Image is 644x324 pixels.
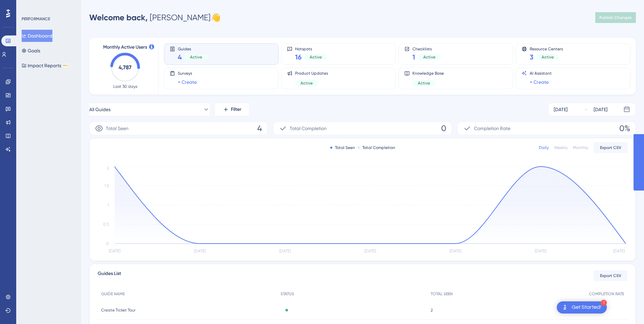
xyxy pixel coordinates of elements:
[22,59,69,72] button: Impact ReportsBETA
[573,145,588,150] div: Monthly
[178,78,197,86] a: + Create
[554,145,568,150] div: Weekly
[22,30,52,42] button: Dashboard
[441,123,446,134] span: 0
[89,103,210,116] button: All Guides
[103,43,147,51] span: Monthly Active Users
[474,124,510,132] span: Completion Rate
[109,249,120,253] tspan: [DATE]
[589,291,624,297] span: COMPLETION RATE
[290,124,327,132] span: Total Completion
[616,297,636,318] iframe: UserGuiding AI Assistant Launcher
[178,71,197,76] span: Surveys
[101,291,125,297] span: GUIDE NAME
[542,54,554,60] span: Active
[423,54,435,60] span: Active
[113,84,137,89] span: Last 30 days
[104,183,109,188] tspan: 1.5
[418,80,430,86] span: Active
[530,78,549,86] a: + Create
[539,145,549,150] div: Daily
[107,166,109,171] tspan: 2
[530,71,552,76] span: AI Assistant
[530,52,533,62] span: 3
[412,46,441,51] span: Checklists
[106,241,109,246] tspan: 0
[119,64,132,71] text: 4,787
[364,249,376,253] tspan: [DATE]
[530,46,563,51] span: Resource Centers
[412,71,444,76] span: Knowledge Base
[22,45,40,57] button: Goals
[190,54,202,60] span: Active
[63,64,69,67] div: BETA
[178,52,182,62] span: 4
[594,270,627,281] button: Export CSV
[295,46,327,51] span: Hotspots
[594,142,627,153] button: Export CSV
[295,52,302,62] span: 16
[98,270,121,282] span: Guides List
[301,80,313,86] span: Active
[594,105,607,114] div: [DATE]
[194,249,206,253] tspan: [DATE]
[431,307,433,313] span: 2
[89,13,148,22] span: Welcome back,
[601,300,607,306] div: 1
[178,46,208,51] span: Guides
[281,291,294,297] span: STATUS
[103,222,109,227] tspan: 0.5
[108,203,109,207] tspan: 1
[330,145,355,150] div: Total Seen
[535,249,546,253] tspan: [DATE]
[89,105,111,114] span: All Guides
[600,145,621,150] span: Export CSV
[101,307,136,313] span: Create Ticket Tour
[231,105,241,114] span: Filter
[595,12,636,23] button: Publish Changes
[106,124,128,132] span: Total Seen
[22,16,50,22] div: PERFORMANCE
[431,291,453,297] span: TOTAL SEEN
[613,249,625,253] tspan: [DATE]
[358,145,395,150] div: Total Completion
[450,249,461,253] tspan: [DATE]
[557,301,607,314] div: Open Get Started! checklist, remaining modules: 1
[619,123,630,134] span: 0%
[215,103,249,116] button: Filter
[89,12,221,23] div: [PERSON_NAME] 👋
[412,52,415,62] span: 1
[600,273,621,278] span: Export CSV
[554,105,568,114] div: [DATE]
[257,123,262,134] span: 4
[295,71,328,76] span: Product Updates
[572,304,601,311] div: Get Started!
[599,15,632,20] span: Publish Changes
[310,54,322,60] span: Active
[279,249,291,253] tspan: [DATE]
[561,303,569,311] img: launcher-image-alternative-text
